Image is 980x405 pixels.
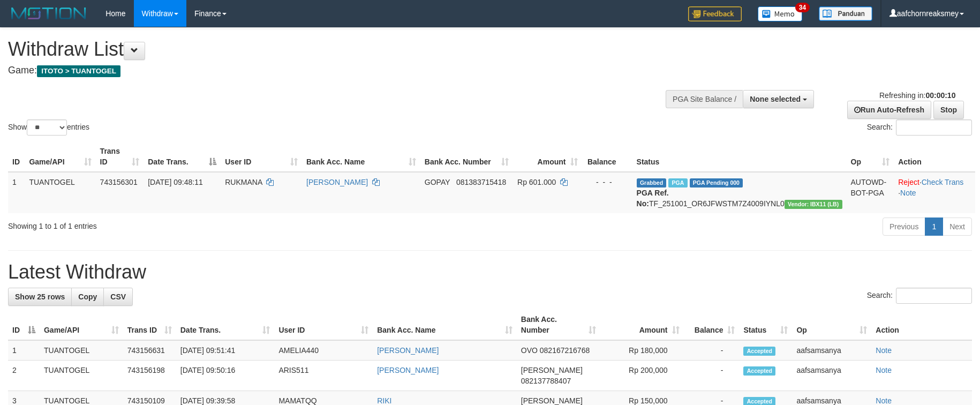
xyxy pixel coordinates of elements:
div: Showing 1 to 1 of 1 entries [8,216,401,231]
td: [DATE] 09:50:16 [176,361,275,391]
th: Trans ID: activate to sort column ascending [96,141,144,172]
span: Grabbed [637,178,667,187]
img: Feedback.jpg [688,6,742,21]
span: PGA Pending [690,178,743,187]
th: User ID: activate to sort column ascending [274,310,373,340]
span: Accepted [743,366,775,376]
th: Trans ID: activate to sort column ascending [123,310,176,340]
td: 743156631 [123,340,176,361]
span: GOPAY [425,178,450,186]
span: 743156301 [100,178,138,186]
img: MOTION_logo.png [8,5,89,21]
label: Show entries [8,119,89,136]
span: [PERSON_NAME] [521,396,583,405]
span: CSV [110,292,126,301]
th: Op: activate to sort column ascending [847,141,894,172]
th: Balance: activate to sort column ascending [684,310,740,340]
span: RUKMANA [225,178,262,186]
h4: Game: [8,65,643,76]
a: Note [900,189,916,197]
td: 1 [8,340,40,361]
div: PGA Site Balance / [666,90,743,108]
span: OVO [521,346,538,355]
span: [DATE] 09:48:11 [148,178,202,186]
td: · · [894,172,975,213]
th: Date Trans.: activate to sort column ascending [176,310,275,340]
button: None selected [743,90,814,108]
span: Copy 082137788407 to clipboard [521,377,571,385]
td: AMELIA440 [274,340,373,361]
img: panduan.png [819,6,872,21]
th: Bank Acc. Name: activate to sort column ascending [302,141,420,172]
span: Vendor URL: https://dashboard.q2checkout.com/secure [785,200,842,209]
td: 1 [8,172,25,213]
span: ITOTO > TUANTOGEL [37,65,120,77]
a: [PERSON_NAME] [306,178,368,186]
td: [DATE] 09:51:41 [176,340,275,361]
input: Search: [896,119,972,136]
h1: Withdraw List [8,39,643,60]
a: Copy [71,288,104,306]
span: None selected [750,95,801,103]
a: Note [876,346,892,355]
td: TUANTOGEL [25,172,95,213]
th: Balance [582,141,632,172]
span: Refreshing in: [879,91,955,100]
b: PGA Ref. No: [637,189,669,208]
span: Accepted [743,347,775,356]
th: Date Trans.: activate to sort column descending [144,141,221,172]
h1: Latest Withdraw [8,261,972,283]
th: Action [871,310,972,340]
a: Check Trans [922,178,964,186]
a: 1 [925,217,943,236]
a: Next [943,217,972,236]
span: Show 25 rows [15,292,65,301]
strong: 00:00:10 [925,91,955,100]
a: Show 25 rows [8,288,72,306]
div: - - - [586,177,628,187]
a: [PERSON_NAME] [377,346,439,355]
td: - [684,340,740,361]
th: Game/API: activate to sort column ascending [25,141,95,172]
th: ID: activate to sort column descending [8,310,40,340]
td: ARIS511 [274,361,373,391]
td: 2 [8,361,40,391]
a: Stop [933,101,964,119]
a: Run Auto-Refresh [847,101,931,119]
td: - [684,361,740,391]
span: Copy 082167216768 to clipboard [540,346,590,355]
span: Copy [78,292,97,301]
a: Note [876,396,892,405]
td: 743156198 [123,361,176,391]
td: TUANTOGEL [40,340,123,361]
th: Amount: activate to sort column ascending [513,141,582,172]
th: Op: activate to sort column ascending [792,310,871,340]
th: Action [894,141,975,172]
td: aafsamsanya [792,340,871,361]
td: TUANTOGEL [40,361,123,391]
span: Marked by aafyoumonoriya [668,178,687,187]
th: Status: activate to sort column ascending [739,310,792,340]
td: Rp 200,000 [600,361,684,391]
a: Previous [883,217,925,236]
th: ID [8,141,25,172]
th: Status [632,141,847,172]
a: Reject [898,178,919,186]
th: Bank Acc. Number: activate to sort column ascending [420,141,513,172]
td: TF_251001_OR6JFWSTM7Z4009IYNL0 [632,172,847,213]
td: Rp 180,000 [600,340,684,361]
a: RIKI [377,396,391,405]
input: Search: [896,288,972,304]
span: [PERSON_NAME] [521,366,583,374]
th: Amount: activate to sort column ascending [600,310,684,340]
span: Copy 081383715418 to clipboard [456,178,506,186]
label: Search: [867,288,972,304]
th: Bank Acc. Name: activate to sort column ascending [373,310,517,340]
select: Showentries [27,119,67,136]
td: AUTOWD-BOT-PGA [847,172,894,213]
label: Search: [867,119,972,136]
a: Note [876,366,892,374]
img: Button%20Memo.svg [758,6,803,21]
span: Rp 601.000 [517,178,556,186]
th: Game/API: activate to sort column ascending [40,310,123,340]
